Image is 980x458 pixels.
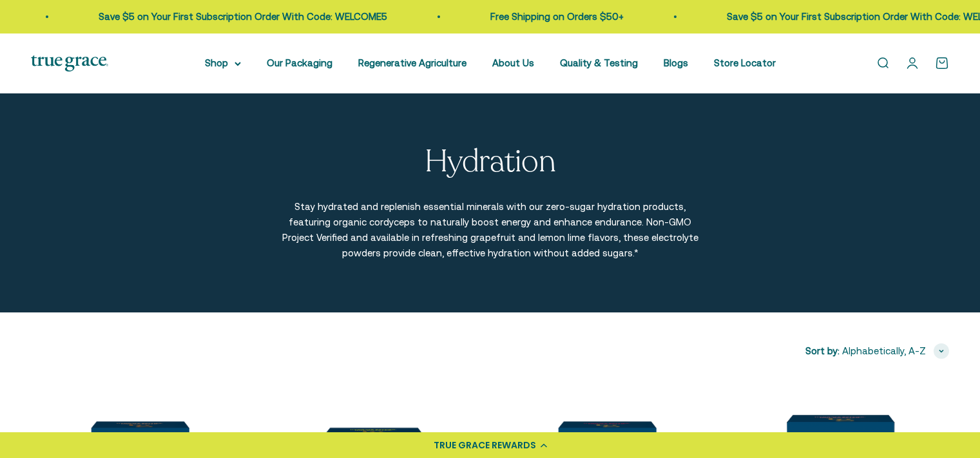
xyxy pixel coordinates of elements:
[560,57,638,68] a: Quality & Testing
[425,145,556,179] p: Hydration
[842,343,926,359] span: Alphabetically, A-Z
[358,57,466,68] a: Regenerative Agriculture
[490,11,624,22] a: Free Shipping on Orders $50+
[805,343,840,359] span: Sort by:
[664,57,688,68] a: Blogs
[492,57,534,68] a: About Us
[842,343,949,359] button: Alphabetically, A-Z
[99,9,387,24] p: Save $5 on Your First Subscription Order With Code: WELCOME5
[714,57,776,68] a: Store Locator
[281,199,700,261] p: Stay hydrated and replenish essential minerals with our zero-sugar hydration products, featuring ...
[434,439,536,452] div: TRUE GRACE REWARDS
[205,55,241,71] summary: Shop
[267,57,332,68] a: Our Packaging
